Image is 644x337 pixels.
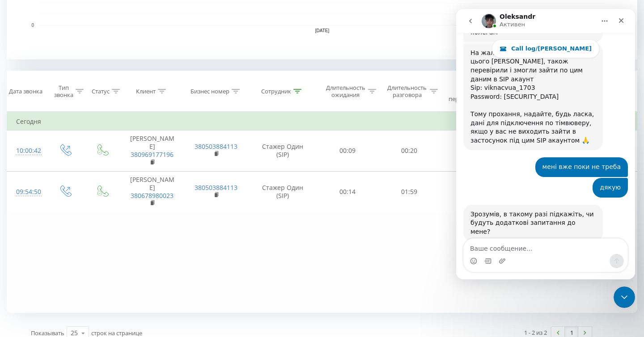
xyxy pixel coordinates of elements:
div: Сотрудник [261,88,291,95]
td: 00:09 [317,131,379,172]
td: 01:59 [378,171,440,212]
div: Название схемы переадресации [448,80,491,103]
a: 380678980023 [131,191,174,200]
iframe: Intercom live chat [456,9,635,279]
td: Стажер Один (SIP) [248,131,317,172]
iframe: Intercom live chat [614,286,635,308]
div: 09:54:50 [16,183,38,201]
div: 1 - 2 из 2 [524,328,547,337]
td: 00:20 [378,131,440,172]
text: 0 [31,23,34,28]
td: Сегодня [7,113,637,131]
div: Клиент [136,88,156,95]
a: 380503884113 [195,183,237,192]
text: [DATE] [315,28,330,33]
span: строк на странице [91,329,142,337]
div: Длительность разговора [386,84,428,99]
td: 00:14 [317,171,379,212]
a: 380969177196 [131,150,174,159]
div: Бизнес номер [191,88,229,95]
div: Тип звонка [54,84,73,99]
span: Показывать [31,329,64,337]
div: Длительность ожидания [325,84,366,99]
div: Статус [92,88,110,95]
div: 10:00:42 [16,142,38,160]
div: Дата звонка [9,88,42,95]
a: 380503884113 [195,142,237,151]
td: [PERSON_NAME] [120,131,184,172]
td: Стажер Один (SIP) [248,171,317,212]
td: [PERSON_NAME] [120,171,184,212]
